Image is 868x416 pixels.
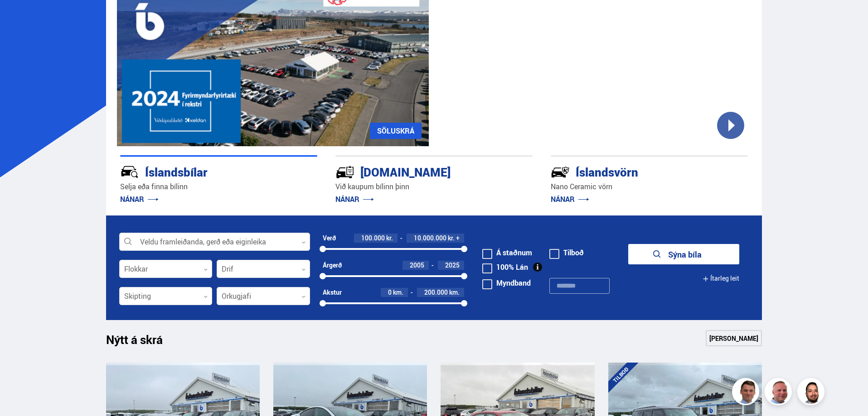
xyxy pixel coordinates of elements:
[414,234,446,242] span: 10.000.000
[424,288,448,296] span: 200.000
[388,288,392,296] span: 0
[448,234,455,242] span: kr.
[386,234,393,242] span: kr.
[323,289,342,296] div: Akstur
[370,123,422,139] a: SÖLUSKRÁ
[766,379,793,406] img: siFngHWaQ9KaOqBr.png
[335,163,354,182] img: tr5P-W3DuiFaO7aO.svg
[106,333,179,352] h1: Nýtt á skrá
[551,163,716,179] div: Íslandsvörn
[456,234,460,242] span: +
[335,182,533,192] p: Við kaupum bílinn þinn
[445,261,460,269] span: 2025
[551,182,748,192] p: Nano Ceramic vörn
[706,330,762,346] a: [PERSON_NAME]
[482,279,531,287] label: Myndband
[549,249,584,256] label: Tilboð
[120,163,139,182] img: JRvxyua_JYH6wB4c.svg
[361,234,385,242] span: 100.000
[482,263,528,271] label: 100% Lán
[733,379,761,406] img: FbJEzSuNWCJXmdc-.webp
[551,194,589,204] a: NÁNAR
[551,163,570,182] img: -Svtn6bYgwAsiwNX.svg
[628,244,739,264] button: Sýna bíla
[449,289,460,296] span: km.
[323,262,342,269] div: Árgerð
[323,234,336,242] div: Verð
[799,379,826,406] img: nhp88E3Fdnt1Opn2.png
[120,163,285,179] div: Íslandsbílar
[482,249,532,256] label: Á staðnum
[703,268,739,289] button: Ítarleg leit
[120,182,317,192] p: Selja eða finna bílinn
[120,194,159,204] a: NÁNAR
[410,261,424,269] span: 2005
[335,163,500,179] div: [DOMAIN_NAME]
[7,4,34,31] button: Open LiveChat chat widget
[393,289,403,296] span: km.
[335,194,374,204] a: NÁNAR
